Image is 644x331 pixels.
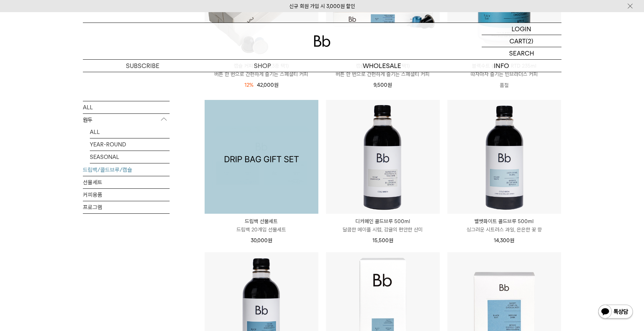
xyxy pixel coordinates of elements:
p: 드립백 선물세트 [205,217,318,226]
p: 달콤한 메이플 시럽, 감귤의 편안한 산미 [326,226,440,234]
span: 원 [387,82,392,88]
a: 디카페인 콜드브루 500ml 달콤한 메이플 시럽, 감귤의 편안한 산미 [326,217,440,234]
a: 드립백 선물세트 [205,100,318,214]
div: 12% [244,81,254,89]
p: 품절 [447,78,561,92]
a: 벨벳화이트 콜드브루 500ml 싱그러운 시트러스 과일, 은은한 꽃 향 [447,217,561,234]
img: 벨벳화이트 콜드브루 500ml [447,100,561,214]
p: SEARCH [509,47,534,59]
span: 30,000 [251,237,272,244]
span: 원 [389,237,393,244]
a: SUBSCRIBE [83,60,203,72]
a: SHOP [203,60,322,72]
span: 원 [268,237,272,244]
img: 로고 [314,35,330,47]
a: 커피용품 [83,188,170,201]
p: 버튼 한 번으로 간편하게 즐기는 스페셜티 커피 [205,70,318,78]
a: LOGIN [482,23,561,35]
a: SEASONAL [90,151,170,163]
p: 원두 [83,113,170,126]
img: 1000000068_add2_01.png [205,100,318,214]
span: 14,300 [494,237,514,244]
p: LOGIN [512,23,531,35]
a: 드립백/콜드브루/캡슐 [83,163,170,176]
p: INFO [442,60,561,72]
p: 디카페인 콜드브루 500ml [326,217,440,226]
a: 드립백 선물세트 드립백 20개입 선물세트 [205,217,318,234]
span: 15,500 [372,237,393,244]
span: 원 [274,82,278,88]
a: CART (2) [482,35,561,47]
p: 벨벳화이트 콜드브루 500ml [447,217,561,226]
a: YEAR-ROUND [90,138,170,150]
p: WHOLESALE [322,60,442,72]
a: ALL [83,101,170,113]
span: 9,500 [373,82,392,88]
p: 버튼 한 번으로 간편하게 즐기는 스페셜티 커피 [326,70,440,78]
a: 프로그램 [83,201,170,213]
a: ALL [90,126,170,138]
p: CART [509,35,526,47]
span: 42,000 [257,82,278,88]
img: 디카페인 콜드브루 500ml [326,100,440,214]
p: 드립백 20개입 선물세트 [205,226,318,234]
p: (2) [526,35,533,47]
a: 신규 회원 가입 시 3,000원 할인 [289,3,355,9]
span: 원 [510,237,514,244]
img: 카카오톡 채널 1:1 채팅 버튼 [598,304,634,321]
p: 싱그러운 시트러스 과일, 은은한 꽃 향 [447,226,561,234]
p: 따자마자 즐기는 빈브라더스 커피 [447,70,561,78]
a: 선물세트 [83,176,170,188]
